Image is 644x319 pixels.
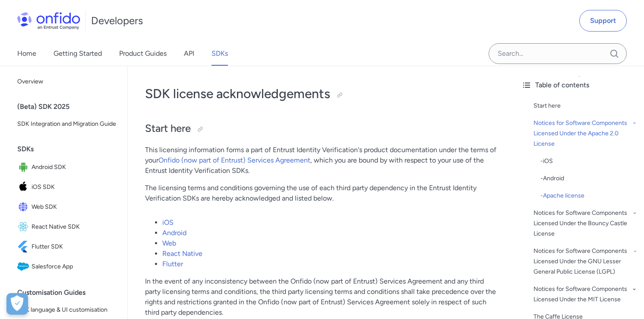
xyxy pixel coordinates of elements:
[32,221,117,233] span: React Native SDK
[540,173,637,184] div: - Android
[540,156,637,166] div: - iOS
[17,119,117,129] span: SDK Integration and Migration Guide
[534,246,637,277] a: Notices for Software Components Licensed Under the GNU Lesser General Public License (LGPL)
[14,178,120,197] a: IconiOS SDKiOS SDK
[145,145,497,176] p: This licensing information forms a part of Entrust Identity Verification's product documentation ...
[14,73,120,90] a: Overview
[32,241,117,253] span: Flutter SDK
[145,85,497,102] h1: SDK license acknowledgements
[14,257,120,276] a: IconSalesforce AppSalesforce App
[14,301,120,319] a: SDK language & UI customisation
[17,41,36,66] a: Home
[579,10,627,32] a: Support
[32,261,117,273] span: Salesforce App
[17,181,32,193] img: IconiOS SDK
[14,115,120,133] a: SDK Integration and Migration Guide
[162,218,174,226] a: iOS
[158,156,310,164] a: Onfido (now part of Entrust) Services Agreement
[17,140,124,158] div: SDKs
[32,181,117,193] span: iOS SDK
[534,101,637,111] a: Start here
[145,276,497,318] p: In the event of any inconsistency between the Onfido (now part of Entrust) Services Agreement and...
[14,237,120,256] a: IconFlutter SDKFlutter SDK
[32,161,117,173] span: Android SDK
[184,41,194,66] a: API
[54,41,102,66] a: Getting Started
[6,293,28,315] button: Open Preferences
[17,77,117,87] span: Overview
[17,98,124,115] div: (Beta) SDK 2025
[17,305,117,315] span: SDK language & UI customisation
[540,156,637,166] a: -iOS
[489,43,627,64] input: Onfido search input field
[145,183,497,204] p: The licensing terms and conditions governing the use of each third party dependency in the Entrus...
[17,241,32,253] img: IconFlutter SDK
[521,80,637,90] div: Table of contents
[162,239,176,247] a: Web
[14,217,120,236] a: IconReact Native SDKReact Native SDK
[540,173,637,184] a: -Android
[212,41,228,66] a: SDKs
[162,260,183,268] a: Flutter
[534,208,637,239] a: Notices for Software Components Licensed Under the Bouncy Castle License
[17,201,32,213] img: IconWeb SDK
[145,121,497,136] h2: Start here
[17,12,80,29] img: Onfido Logo
[14,198,120,217] a: IconWeb SDKWeb SDK
[162,229,186,237] a: Android
[534,284,637,305] a: Notices for Software Components Licensed Under the MIT License
[91,14,143,28] h1: Developers
[32,201,117,213] span: Web SDK
[540,191,637,201] div: - Apache license
[17,221,32,233] img: IconReact Native SDK
[17,284,124,301] div: Customisation Guides
[14,158,120,177] a: IconAndroid SDKAndroid SDK
[17,161,32,173] img: IconAndroid SDK
[540,191,637,201] a: -Apache license
[17,261,32,273] img: IconSalesforce App
[534,118,637,149] a: Notices for Software Components Licensed Under the Apache 2.0 License
[162,249,202,258] a: React Native
[119,41,167,66] a: Product Guides
[6,293,28,315] div: Cookie Preferences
